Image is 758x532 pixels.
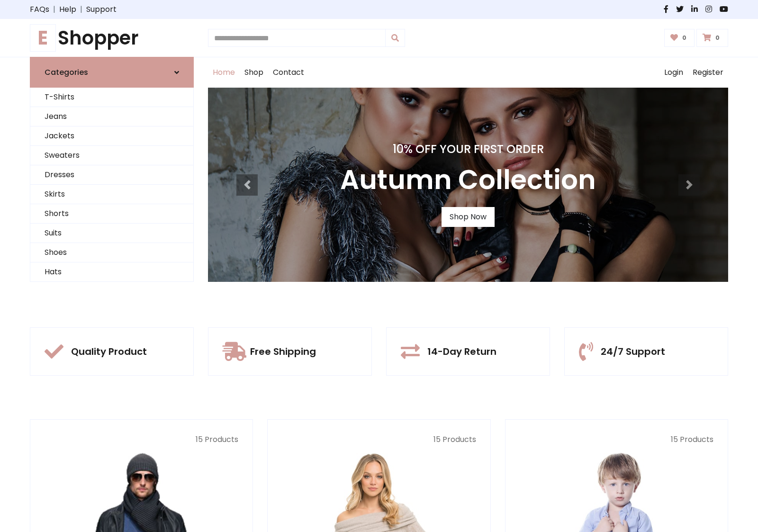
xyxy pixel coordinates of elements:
a: Jackets [30,126,193,146]
a: Jeans [30,107,193,126]
a: EShopper [30,27,194,49]
span: 0 [713,34,722,42]
a: Shop Now [442,207,495,227]
a: Contact [268,57,309,88]
p: 15 Products [520,434,713,445]
h1: Shopper [30,27,194,49]
h5: 24/7 Support [601,346,665,357]
span: | [76,4,86,15]
h6: Categories [45,68,88,77]
a: 0 [696,29,728,47]
span: | [49,4,59,15]
a: FAQs [30,4,49,15]
a: Sweaters [30,146,193,165]
p: 15 Products [45,434,238,445]
h3: Autumn Collection [340,164,596,196]
p: 15 Products [282,434,476,445]
h4: 10% Off Your First Order [340,143,596,156]
a: Shorts [30,204,193,224]
a: Login [659,57,688,88]
a: Support [86,4,117,15]
a: 0 [664,29,695,47]
span: 0 [680,34,689,42]
a: Register [688,57,728,88]
a: Hats [30,262,193,282]
h5: Quality Product [71,346,147,357]
a: Categories [30,57,194,88]
a: Suits [30,224,193,243]
a: Dresses [30,165,193,185]
a: Help [59,4,76,15]
a: Shop [240,57,268,88]
a: Home [208,57,240,88]
h5: Free Shipping [250,346,316,357]
a: Skirts [30,185,193,204]
a: T-Shirts [30,88,193,107]
a: Shoes [30,243,193,262]
span: E [30,24,56,52]
h5: 14-Day Return [427,346,496,357]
